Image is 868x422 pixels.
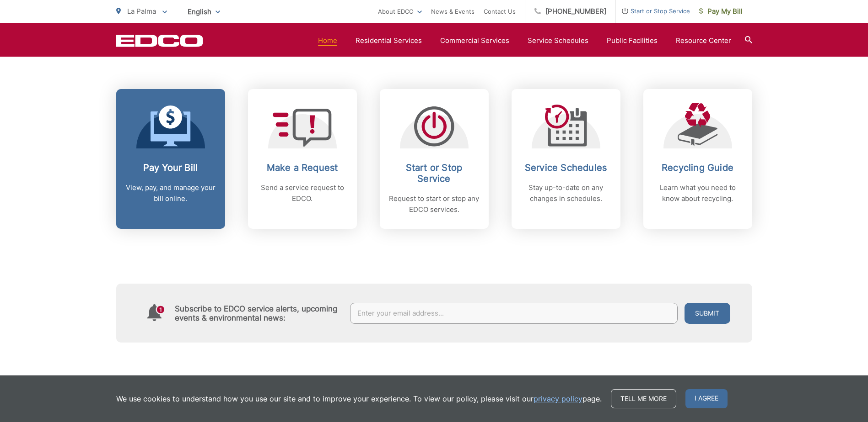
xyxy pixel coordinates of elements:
[484,6,516,17] a: Contact Us
[611,389,676,408] a: Tell me more
[652,162,743,173] h2: Recycling Guide
[389,162,480,184] h2: Start or Stop Service
[607,35,658,46] a: Public Facilities
[521,182,611,204] p: Stay up-to-date on any changes in schedules.
[181,4,227,20] span: English
[175,304,341,322] h4: Subscribe to EDCO service alerts, upcoming events & environmental news:
[431,6,474,17] a: News & Events
[116,393,602,404] p: We use cookies to understand how you use our site and to improve your experience. To view our pol...
[652,182,743,204] p: Learn what you need to know about recycling.
[528,35,588,46] a: Service Schedules
[356,35,422,46] a: Residential Services
[440,35,509,46] a: Commercial Services
[389,193,480,215] p: Request to start or stop any EDCO services.
[643,89,752,229] a: Recycling Guide Learn what you need to know about recycling.
[125,182,216,204] p: View, pay, and manage your bill online.
[685,303,730,324] button: Submit
[125,162,216,173] h2: Pay Your Bill
[685,389,728,408] span: I agree
[676,35,731,46] a: Resource Center
[116,89,225,229] a: Pay Your Bill View, pay, and manage your bill online.
[699,6,743,17] span: Pay My Bill
[318,35,337,46] a: Home
[534,393,582,404] a: privacy policy
[248,89,357,229] a: Make a Request Send a service request to EDCO.
[257,182,348,204] p: Send a service request to EDCO.
[512,89,620,229] a: Service Schedules Stay up-to-date on any changes in schedules.
[257,162,348,173] h2: Make a Request
[521,162,611,173] h2: Service Schedules
[350,303,678,324] input: Enter your email address...
[378,6,422,17] a: About EDCO
[127,7,156,16] span: La Palma
[116,34,203,47] a: EDCD logo. Return to the homepage.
